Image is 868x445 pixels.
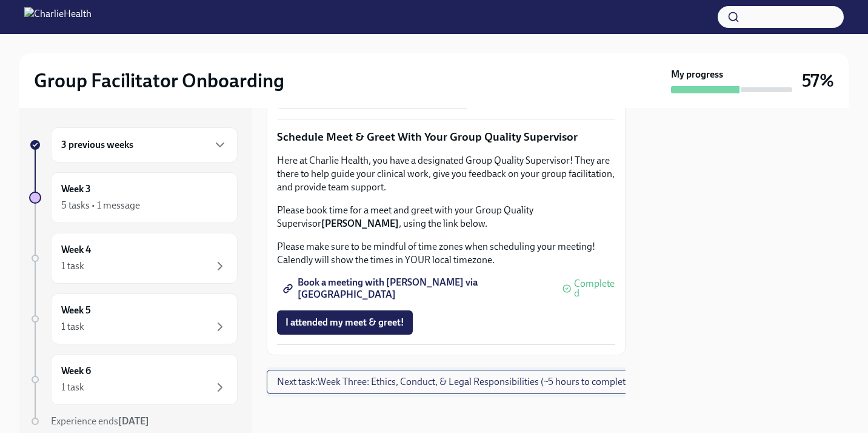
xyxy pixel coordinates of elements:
[24,7,92,27] img: CharlieHealth
[61,138,133,152] h6: 3 previous weeks
[267,370,644,394] button: Next task:Week Three: Ethics, Conduct, & Legal Responsibilities (~5 hours to complete)
[61,243,91,256] h6: Week 4
[29,172,238,223] a: Week 35 tasks • 1 message
[277,129,615,145] p: Schedule Meet & Greet With Your Group Quality Supervisor
[118,415,149,427] strong: [DATE]
[671,68,723,81] strong: My progress
[61,381,84,394] div: 1 task
[29,354,238,405] a: Week 61 task
[802,70,834,92] h3: 57%
[277,240,615,267] p: Please make sure to be mindful of time zones when scheduling your meeting! Calendly will show the...
[277,376,633,388] span: Next task : Week Three: Ethics, Conduct, & Legal Responsibilities (~5 hours to complete)
[61,364,91,378] h6: Week 6
[285,316,404,329] span: I attended my meet & greet!
[321,218,399,229] strong: [PERSON_NAME]
[61,304,91,317] h6: Week 5
[277,204,615,230] p: Please book time for a meet and greet with your Group Quality Supervisor , using the link below.
[277,310,413,335] button: I attended my meet & greet!
[277,276,558,301] a: Book a meeting with [PERSON_NAME] via [GEOGRAPHIC_DATA]
[51,127,238,162] div: 3 previous weeks
[61,259,84,273] div: 1 task
[277,154,615,194] p: Here at Charlie Health, you have a designated Group Quality Supervisor! They are there to help gu...
[34,69,284,93] h2: Group Facilitator Onboarding
[574,279,615,298] span: Completed
[61,199,140,212] div: 5 tasks • 1 message
[61,182,91,196] h6: Week 3
[29,233,238,284] a: Week 41 task
[285,283,549,295] span: Book a meeting with [PERSON_NAME] via [GEOGRAPHIC_DATA]
[51,415,149,427] span: Experience ends
[29,293,238,344] a: Week 51 task
[61,320,84,333] div: 1 task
